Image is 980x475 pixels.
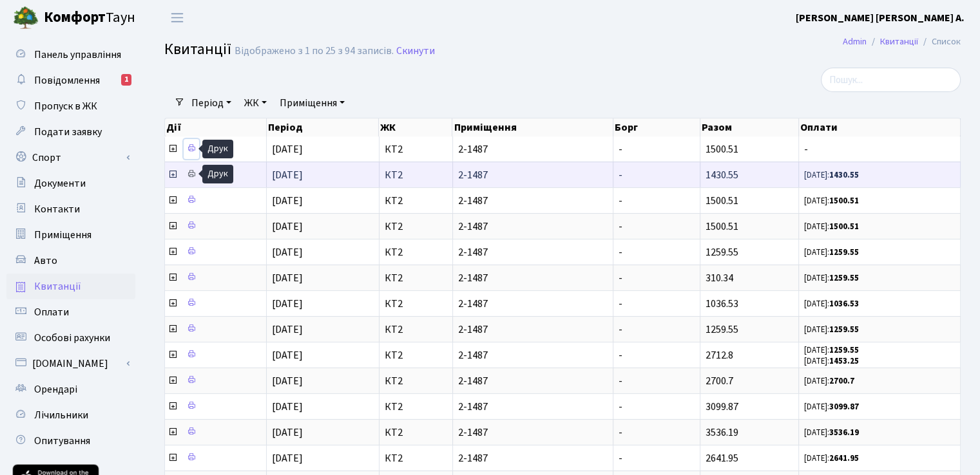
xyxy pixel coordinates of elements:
[613,118,700,136] th: Борг
[829,195,859,207] b: 1500.51
[272,219,303,234] span: [DATE]
[706,297,738,311] span: 1036.53
[272,245,303,259] span: [DATE]
[804,344,859,356] small: [DATE]:
[706,400,738,414] span: 3099.87
[458,299,608,309] span: 2-1487
[385,350,447,360] span: КТ2
[706,219,738,234] span: 1500.51
[619,168,622,182] span: -
[6,428,135,454] a: Опитування
[619,142,622,156] span: -
[452,118,613,136] th: Приміщення
[796,11,965,25] b: [PERSON_NAME] [PERSON_NAME] А.
[385,247,447,257] span: КТ2
[6,42,135,68] a: Панель управління
[619,425,622,440] span: -
[6,248,135,274] a: Авто
[821,68,961,92] input: Пошук...
[796,10,965,26] a: [PERSON_NAME] [PERSON_NAME] А.
[799,118,961,136] th: Оплати
[6,222,135,248] a: Приміщення
[385,144,447,154] span: КТ2
[829,247,859,258] b: 1259.55
[164,38,231,61] span: Квитанції
[458,170,608,180] span: 2-1487
[34,382,77,396] span: Орендарі
[165,118,267,136] th: Дії
[44,7,135,29] span: Таун
[829,221,859,232] b: 1500.51
[619,451,622,465] span: -
[272,425,303,440] span: [DATE]
[6,402,135,428] a: Лічильники
[34,228,91,242] span: Приміщення
[34,408,88,422] span: Лічильники
[6,119,135,145] a: Подати заявку
[34,279,81,293] span: Квитанції
[619,219,622,234] span: -
[619,374,622,388] span: -
[6,274,135,299] a: Квитанції
[706,194,738,208] span: 1500.51
[272,142,303,156] span: [DATE]
[829,324,859,335] b: 1259.55
[385,453,447,463] span: КТ2
[706,142,738,156] span: 1500.51
[829,375,854,387] b: 2700.7
[706,322,738,337] span: 1259.55
[458,402,608,412] span: 2-1487
[385,273,447,283] span: КТ2
[202,165,233,183] div: Друк
[272,271,303,285] span: [DATE]
[385,299,447,309] span: КТ2
[272,297,303,311] span: [DATE]
[804,355,859,367] small: [DATE]:
[706,245,738,259] span: 1259.55
[804,144,955,154] span: -
[272,400,303,414] span: [DATE]
[804,401,859,413] small: [DATE]:
[385,427,447,438] span: КТ2
[34,48,121,62] span: Панель управління
[700,118,799,136] th: Разом
[843,35,867,48] a: Admin
[34,99,97,113] span: Пропуск в ЖК
[6,196,135,222] a: Контакти
[272,451,303,465] span: [DATE]
[458,247,608,257] span: 2-1487
[829,427,859,438] b: 3536.19
[880,35,918,48] a: Квитанції
[458,221,608,232] span: 2-1487
[458,376,608,386] span: 2-1487
[804,221,859,232] small: [DATE]:
[396,45,435,57] a: Скинути
[6,93,135,119] a: Пропуск в ЖК
[706,348,733,362] span: 2712.8
[619,194,622,208] span: -
[829,169,859,181] b: 1430.55
[804,375,854,387] small: [DATE]:
[239,92,272,114] a: ЖК
[706,168,738,182] span: 1430.55
[6,299,135,325] a: Оплати
[379,118,452,136] th: ЖК
[34,202,80,216] span: Контакти
[6,351,135,377] a: [DOMAIN_NAME]
[458,427,608,438] span: 2-1487
[918,35,961,49] li: Список
[44,7,106,28] b: Комфорт
[619,297,622,311] span: -
[706,451,738,465] span: 2641.95
[804,427,859,438] small: [DATE]:
[6,171,135,196] a: Документи
[804,169,859,181] small: [DATE]:
[385,402,447,412] span: КТ2
[34,73,100,88] span: Повідомлення
[804,324,859,335] small: [DATE]:
[34,305,69,319] span: Оплати
[272,322,303,337] span: [DATE]
[272,168,303,182] span: [DATE]
[804,247,859,258] small: [DATE]:
[619,348,622,362] span: -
